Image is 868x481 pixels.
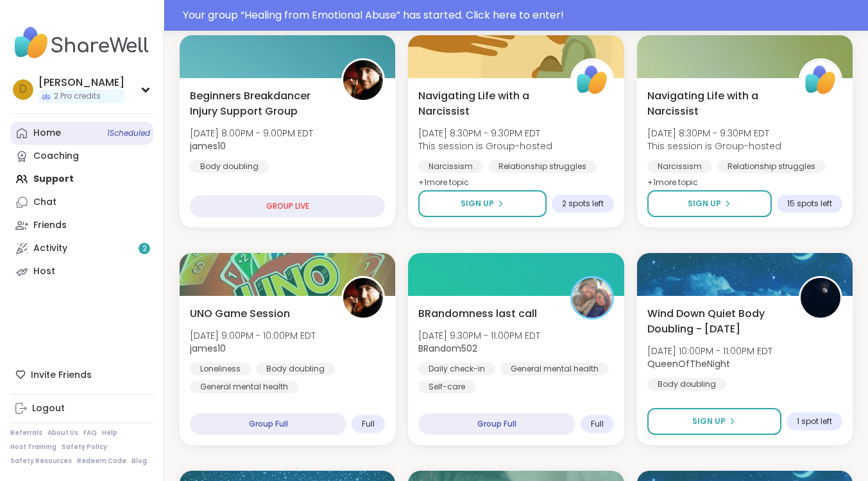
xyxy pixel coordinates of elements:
span: 2 [142,243,147,254]
div: Home [33,127,61,140]
div: Group Full [190,413,346,435]
button: Sign Up [647,190,772,217]
div: Narcissism [647,160,712,173]
div: Invite Friends [10,363,153,386]
button: Sign Up [418,190,546,217]
span: [DATE] 8:00PM - 9:00PM EDT [190,127,313,140]
div: General mental health [190,380,298,393]
div: General mental health [500,363,609,375]
div: Logout [32,402,65,415]
span: [DATE] 10:00PM - 11:00PM EDT [647,345,772,357]
div: Body doubling [190,160,269,173]
img: james10 [343,60,383,100]
span: Beginners Breakdancer Injury Support Group [190,88,327,119]
a: Coaching [10,145,153,168]
span: 1 spot left [797,416,832,427]
span: 2 Pro credits [54,91,101,102]
img: ShareWell [801,60,840,100]
img: QueenOfTheNight [801,278,840,318]
div: Body doubling [647,378,726,391]
span: UNO Game Session [190,306,290,322]
b: QueenOfTheNight [647,357,730,370]
a: Redeem Code [77,457,126,466]
a: Safety Resources [10,457,72,466]
a: Help [102,428,117,437]
span: [DATE] 9:30PM - 11:00PM EDT [418,329,540,342]
div: Chat [33,196,56,209]
b: james10 [190,140,226,152]
span: [DATE] 9:00PM - 10:00PM EDT [190,329,316,342]
span: Wind Down Quiet Body Doubling - [DATE] [647,306,785,337]
div: Narcissism [418,160,483,173]
span: Full [591,419,604,429]
a: Referrals [10,428,42,437]
span: Sign Up [461,198,494,209]
div: Loneliness [190,363,251,375]
div: Coaching [33,150,79,163]
a: Chat [10,191,153,214]
div: Your group “ Healing from Emotional Abuse ” has started. Click here to enter! [183,8,860,23]
span: 15 spots left [787,199,832,209]
span: Sign Up [688,198,721,209]
a: Safety Policy [62,443,107,452]
span: BRandomness last call [418,306,537,322]
a: Activity2 [10,237,153,260]
span: This session is Group-hosted [418,140,552,152]
span: Navigating Life with a Narcissist [647,88,785,119]
button: Sign Up [647,408,781,435]
div: [PERSON_NAME] [38,76,124,90]
a: Blog [132,457,147,466]
div: Group Full [418,413,575,435]
span: Sign Up [692,416,726,427]
div: Friends [33,219,67,232]
a: Logout [10,397,153,420]
b: james10 [190,342,226,355]
a: Host [10,260,153,283]
a: Home1Scheduled [10,122,153,145]
span: This session is Group-hosted [647,140,781,152]
a: About Us [47,428,78,437]
span: Navigating Life with a Narcissist [418,88,556,119]
div: Activity [33,242,67,255]
div: Host [33,265,55,278]
div: Relationship struggles [717,160,826,173]
div: Body doubling [256,363,335,375]
div: Self-care [418,380,475,393]
img: ShareWell [572,60,612,100]
span: D [19,81,27,98]
span: [DATE] 8:30PM - 9:30PM EDT [418,127,552,140]
span: 1 Scheduled [107,128,150,138]
div: GROUP LIVE [190,195,385,217]
a: Friends [10,214,153,237]
span: Full [362,419,375,429]
span: [DATE] 8:30PM - 9:30PM EDT [647,127,781,140]
img: BRandom502 [572,278,612,318]
div: Daily check-in [418,363,495,375]
span: 2 spots left [562,199,604,209]
b: BRandom502 [418,342,477,355]
img: james10 [343,278,383,318]
a: Host Training [10,443,56,452]
img: ShareWell Nav Logo [10,20,153,65]
a: FAQ [83,428,97,437]
div: Relationship struggles [488,160,597,173]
